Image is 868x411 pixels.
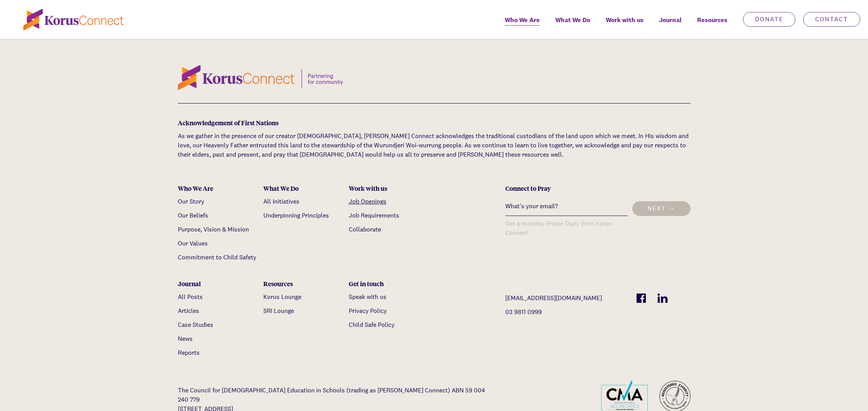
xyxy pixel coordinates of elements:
[651,11,689,39] a: Journal
[505,197,627,216] input: What's your email?
[263,184,343,192] div: What We Do
[178,335,193,343] a: News
[178,184,257,192] div: Who We Are
[349,321,395,329] a: Child Safe Policy
[555,14,590,26] span: What We Do
[23,9,124,30] img: korus-connect%2Fc5177985-88d5-491d-9cd7-4a1febad1357_logo.svg
[637,294,646,303] img: korus-connect%2F7aa9a0cf-4548-496b-860a-2e4b38e92edf_facebook-solid.svg
[497,11,548,39] a: Who We Are
[349,184,428,192] div: Work with us
[349,293,386,301] a: Speak with us
[505,219,627,238] div: Get a monthly Prayer Diary from Korus Connect
[689,11,735,39] div: Resources
[263,280,343,288] div: Resources
[178,349,200,357] a: Reports
[632,201,691,216] button: Next →
[263,197,299,205] a: All Initiatives
[178,239,208,247] a: Our Values
[349,211,399,219] a: Job Requirements
[505,14,540,26] span: Who We Are
[606,14,644,26] span: Work with us
[178,131,691,159] p: As we gather in the presence of our creator [DEMOGRAPHIC_DATA], [PERSON_NAME] Connect acknowledge...
[803,12,860,27] a: Contact
[178,197,204,205] a: Our Story
[658,294,668,303] img: korus-connect%2Fc96f9f60-ed9e-41d2-990d-bd8843dbdb54_linkedin-solid.svg
[598,11,651,39] a: Work with us
[505,294,625,303] a: [EMAIL_ADDRESS][DOMAIN_NAME]
[659,14,682,26] span: Journal
[178,321,213,329] a: Case Studies
[178,307,199,315] a: Articles
[349,197,386,205] a: Job Openings
[178,293,203,301] a: All Posts
[505,184,690,192] div: Connect to Pray
[178,118,278,127] strong: Acknowledgement of First Nations
[178,211,208,219] a: Our Beliefs
[263,211,329,219] a: Underpinning Principles
[263,293,301,301] a: Korus Lounge
[263,307,294,315] a: SRI Lounge
[505,307,625,317] a: 03 9811 0999
[178,65,343,90] img: korus-connect%2F3bb1268c-e78d-4311-9d6e-a58205fa809b_logo-tagline.svg
[178,253,256,261] a: Commitment to Child Safety
[743,12,795,27] a: Donate
[548,11,598,39] a: What We Do
[178,280,257,288] div: Journal
[349,280,428,288] div: Get in touch
[349,225,381,233] a: Collaborate
[349,307,387,315] a: Privacy Policy
[178,225,249,233] a: Purpose, Vision & Mission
